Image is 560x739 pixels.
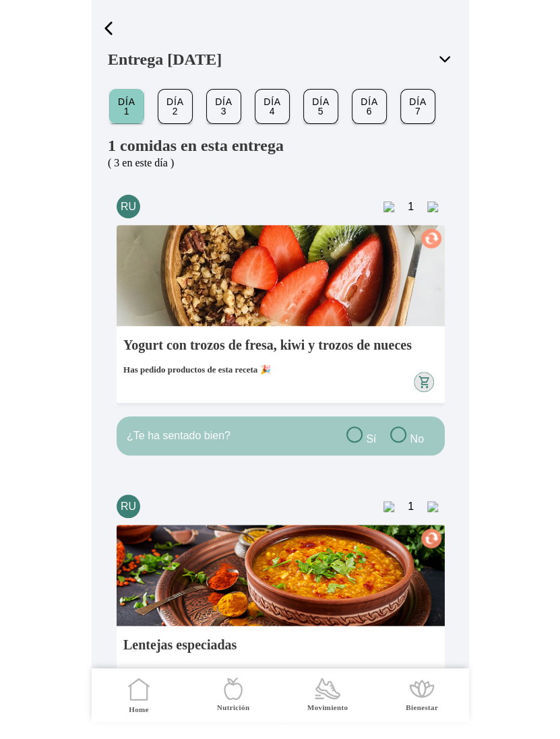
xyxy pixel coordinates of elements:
[158,89,193,124] ion-button: Día 2
[303,89,338,124] ion-button: Día 5
[116,195,139,218] span: RU
[407,501,413,513] span: 1
[307,703,347,713] ion-label: Movimiento
[108,137,453,154] h4: 1 comidas en esta entrega
[108,40,453,77] button: Entrega [DATE]
[427,501,437,512] img: sum.svg
[116,494,139,518] span: RU
[400,89,435,124] ion-button: Día 7
[108,51,453,70] h4: Entrega [DATE]
[123,362,411,383] p: Has pedido productos de esta receta 🎉
[406,703,438,713] ion-label: Bienestar
[123,637,236,692] h5: Lentejas especiadas
[383,201,394,212] img: diff.svg
[116,525,444,626] img: order-50
[216,703,249,713] ion-label: Nutrición
[126,430,230,442] span: ¿Te ha sentado bien?
[255,89,290,124] ion-button: Día 4
[427,201,437,212] img: sum.svg
[365,433,375,445] span: Sí
[407,201,413,213] span: 1
[352,89,387,124] ion-button: Día 6
[129,705,149,715] ion-label: Home
[123,337,411,392] h5: Yogurt con trozos de fresa, kiwi y trozos de nueces
[206,89,241,124] ion-button: Día 3
[116,225,444,326] img: order-309
[409,433,423,445] span: No
[383,501,394,512] img: diff.svg
[109,89,144,124] ion-button: Día 1
[108,157,453,169] p: ( 3 en este día )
